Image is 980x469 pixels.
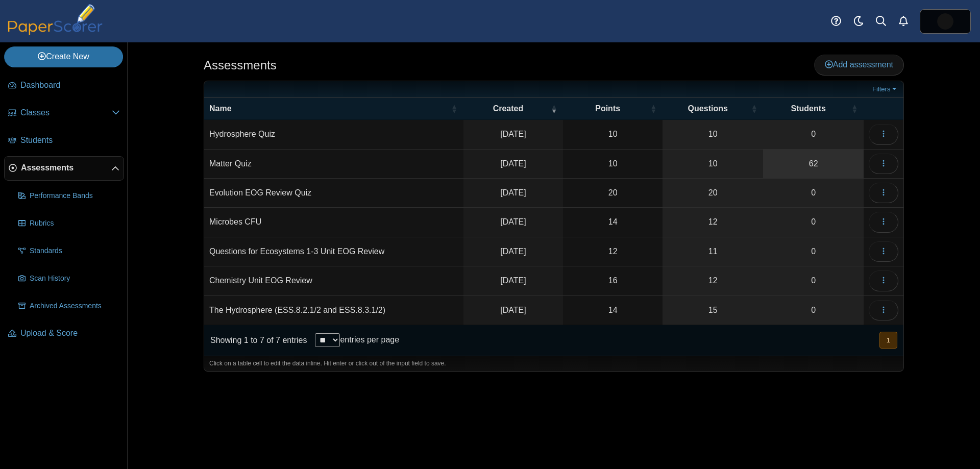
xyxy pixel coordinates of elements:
time: May 19, 2025 at 11:09 AM [500,188,526,197]
h1: Assessments [204,57,277,74]
div: Showing 1 to 7 of 7 entries [204,325,307,356]
button: 1 [879,332,897,349]
time: Mar 31, 2025 at 2:35 PM [500,306,526,314]
a: 12 [663,266,763,295]
span: Created [493,104,524,113]
a: Dashboard [4,73,124,98]
a: Add assessment [814,55,904,75]
a: PaperScorer [4,28,106,37]
td: 20 [563,179,663,208]
a: Performance Bands [14,184,124,208]
time: Apr 25, 2025 at 10:47 AM [500,276,526,285]
a: Filters [870,84,901,94]
a: 0 [763,179,864,207]
span: Students [791,104,825,113]
td: Questions for Ecosystems 1-3 Unit EOG Review [204,237,463,266]
td: Evolution EOG Review Quiz [204,179,463,208]
a: 0 [763,266,864,295]
td: Matter Quiz [204,150,463,179]
span: Upload & Score [20,328,120,339]
span: Name [209,104,232,113]
span: Scan History [30,274,120,284]
time: May 9, 2025 at 8:06 AM [500,217,526,226]
a: 10 [663,150,763,178]
span: Dashboard [20,80,120,91]
span: Standards [30,246,120,256]
time: Apr 26, 2025 at 10:44 AM [500,247,526,256]
a: Rubrics [14,211,124,236]
a: ps.74CSeXsONR1xs8MJ [920,9,971,34]
span: Rubrics [30,218,120,229]
a: 12 [663,208,763,236]
a: 15 [663,296,763,325]
span: Archived Assessments [30,301,120,311]
a: Students [4,129,124,153]
a: Scan History [14,266,124,291]
a: 0 [763,296,864,325]
td: Hydrosphere Quiz [204,120,463,149]
td: Microbes CFU [204,208,463,237]
span: Performance Bands [30,191,120,201]
td: Chemistry Unit EOG Review [204,266,463,295]
a: 20 [663,179,763,207]
label: entries per page [340,335,399,344]
time: Jul 25, 2025 at 10:46 PM [500,130,526,138]
div: Click on a table cell to edit the data inline. Hit enter or click out of the input field to save. [204,356,903,371]
a: 0 [763,208,864,236]
span: Classes [20,107,112,118]
span: Students : Activate to sort [851,98,857,119]
a: 0 [763,120,864,149]
td: 10 [563,120,663,149]
a: Archived Assessments [14,294,124,318]
td: 14 [563,208,663,237]
a: Standards [14,239,124,263]
a: 11 [663,237,763,266]
time: Jul 18, 2025 at 5:39 PM [500,159,526,168]
td: The Hydrosphere (ESS.8.2.1/2 and ESS.8.3.1/2) [204,296,463,325]
nav: pagination [878,332,897,349]
a: Assessments [4,156,124,181]
a: Classes [4,101,124,126]
span: Name : Activate to sort [451,98,457,119]
td: 14 [563,296,663,325]
span: Add assessment [825,60,893,69]
span: Jasmine McNair [937,13,953,30]
td: 12 [563,237,663,266]
a: 0 [763,237,864,266]
span: Questions : Activate to sort [751,98,757,119]
span: Students [20,135,120,146]
img: ps.74CSeXsONR1xs8MJ [937,13,953,30]
span: Points [595,104,620,113]
a: Alerts [892,10,915,33]
a: Create New [4,46,123,67]
span: Created : Activate to remove sorting [551,98,557,119]
span: Assessments [21,162,111,174]
a: Upload & Score [4,322,124,346]
td: 10 [563,150,663,179]
td: 16 [563,266,663,295]
span: Points : Activate to sort [650,98,656,119]
a: 10 [663,120,763,149]
span: Questions [688,104,728,113]
a: 62 [763,150,864,178]
img: PaperScorer [4,4,106,35]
